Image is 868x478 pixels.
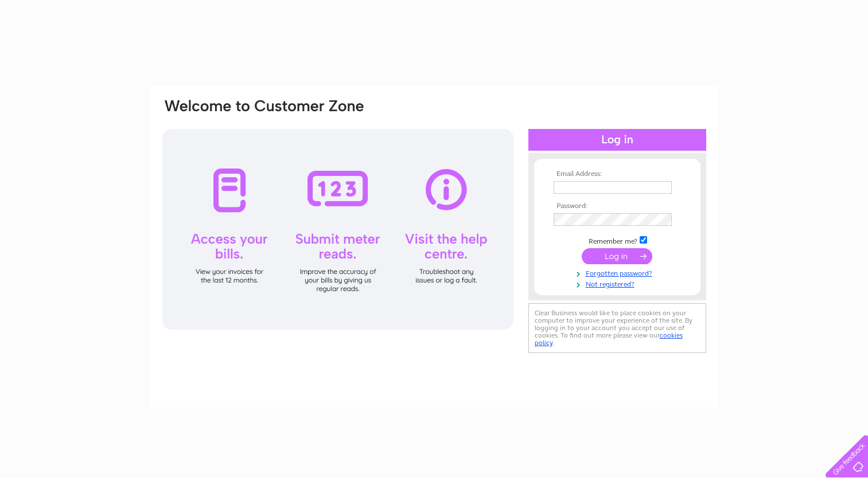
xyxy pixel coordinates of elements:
th: Password: [551,202,684,210]
a: Not registered? [554,278,684,289]
th: Email Address: [551,170,684,178]
div: Clear Business would like to place cookies on your computer to improve your experience of the sit... [528,303,706,353]
input: Submit [582,248,652,264]
a: Forgotten password? [554,267,684,278]
td: Remember me? [551,234,684,246]
a: cookies policy [535,331,683,347]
